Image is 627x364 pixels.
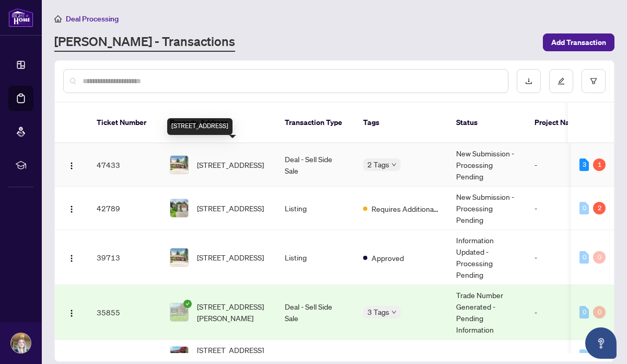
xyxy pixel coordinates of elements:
button: Logo [63,347,80,364]
img: thumbnail-img [170,156,188,174]
button: edit [549,69,573,93]
span: [STREET_ADDRESS] [197,159,264,170]
span: [STREET_ADDRESS][PERSON_NAME] [197,301,268,324]
span: Deal Processing [66,14,119,24]
td: 42789 [88,187,161,230]
td: Listing [276,230,355,285]
span: edit [558,77,565,85]
div: 3 [579,158,589,171]
img: Logo [67,205,76,213]
td: Deal - Sell Side Sale [276,285,355,340]
button: Open asap [585,327,617,359]
td: 39713 [88,230,161,285]
td: Listing [276,187,355,230]
span: Approved [371,252,404,264]
button: Add Transaction [543,33,614,51]
td: - [526,285,589,340]
span: filter [590,77,597,85]
img: Profile Icon [11,333,31,353]
span: Add Transaction [551,34,606,51]
span: Requires Additional Docs [371,203,439,214]
img: logo [8,8,33,27]
th: Tags [355,103,448,143]
th: Property Address [161,103,276,143]
div: 0 [579,202,589,214]
td: - [526,230,589,285]
div: 0 [593,306,606,318]
div: 0 [593,251,606,264]
span: [STREET_ADDRESS] [197,202,264,214]
td: 47433 [88,143,161,187]
img: Logo [67,254,76,263]
img: Logo [67,352,76,361]
div: 2 [593,202,606,214]
div: 0 [579,306,589,318]
th: Transaction Type [276,103,355,143]
button: Logo [63,249,80,266]
th: Project Name [526,103,589,143]
span: 2 Tags [367,158,389,170]
button: download [517,69,541,93]
div: 0 [579,349,589,362]
img: thumbnail-img [170,199,188,217]
td: Deal - Sell Side Sale [276,143,355,187]
td: New Submission - Processing Pending [448,187,526,230]
th: Status [448,103,526,143]
span: down [391,162,397,167]
img: thumbnail-img [170,248,188,266]
img: Logo [67,162,76,170]
div: 1 [593,158,606,171]
span: down [391,310,397,315]
img: thumbnail-img [170,303,188,321]
button: Logo [63,200,80,217]
span: download [525,77,532,85]
button: Logo [63,304,80,321]
td: Information Updated - Processing Pending [448,230,526,285]
td: Trade Number Generated - Pending Information [448,285,526,340]
img: Logo [67,309,76,317]
td: - [526,187,589,230]
td: - [526,143,589,187]
td: New Submission - Processing Pending [448,143,526,187]
span: 3 Tags [367,306,389,318]
div: [STREET_ADDRESS] [167,118,233,135]
th: Ticket Number [88,103,161,143]
button: Logo [63,156,80,173]
span: check-circle [183,300,192,308]
button: filter [582,69,606,93]
a: [PERSON_NAME] - Transactions [54,33,235,52]
td: 35855 [88,285,161,340]
span: home [54,15,62,22]
span: Approved [371,350,404,362]
span: [STREET_ADDRESS] [197,252,264,263]
div: 0 [579,251,589,264]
